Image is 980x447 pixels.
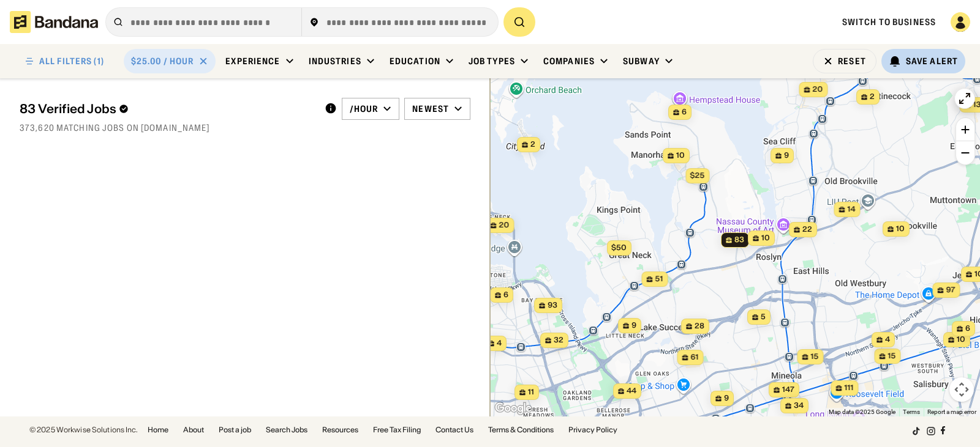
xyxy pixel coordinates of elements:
span: 10 [896,224,905,234]
span: 97 [946,285,956,295]
div: ALL FILTERS (1) [39,57,104,65]
span: 6 [682,107,687,117]
a: Free Tax Filing [373,426,421,434]
span: $25 [690,171,705,180]
div: Education [390,56,440,67]
span: 83 [734,235,744,245]
span: 2 [530,139,535,150]
span: 10 [761,233,770,243]
div: 83 Verified Jobs [20,102,315,116]
div: grid [20,141,470,416]
div: Industries [309,56,361,67]
div: Reset [838,57,866,65]
span: 61 [691,352,699,363]
span: 10 [957,334,965,345]
a: Open this area in Google Maps (opens a new window) [493,401,533,416]
a: Switch to Business [842,17,936,28]
a: Privacy Policy [568,426,617,434]
span: 44 [627,386,636,396]
span: 15 [888,351,896,361]
div: Save Alert [906,56,958,67]
div: Companies [543,56,595,67]
span: 34 [794,401,804,411]
span: 9 [631,320,636,331]
span: 9 [724,393,729,404]
span: 32 [554,335,563,345]
a: Post a job [219,426,251,434]
span: 4 [885,334,890,345]
span: 51 [655,274,663,284]
span: 111 [845,383,854,393]
a: Home [148,426,168,434]
a: Resources [322,426,358,434]
span: 9 [784,150,789,161]
span: 5 [761,312,766,322]
span: Map data ©2025 Google [829,408,895,415]
a: Report a map error [927,408,976,415]
span: $50 [611,243,627,252]
span: 147 [782,385,794,395]
span: 6 [965,323,970,334]
div: Newest [412,103,449,114]
img: Google [493,401,533,416]
div: /hour [350,103,379,114]
span: 22 [802,224,812,235]
span: 28 [695,321,704,331]
div: Subway [623,56,660,67]
span: 15 [811,352,819,362]
span: 20 [499,220,510,231]
span: 2 [870,92,875,102]
span: 20 [813,84,823,95]
a: About [183,426,204,434]
a: Contact Us [435,426,473,434]
div: $25.00 / hour [131,56,194,67]
span: 6 [503,290,508,300]
a: Terms & Conditions [488,426,554,434]
div: © 2025 Workwise Solutions Inc. [29,426,138,434]
span: 10 [676,150,685,161]
span: 4 [497,338,502,349]
div: 373,620 matching jobs on [DOMAIN_NAME] [20,122,470,133]
span: 11 [528,387,534,397]
div: Job Types [469,56,515,67]
span: 93 [548,300,557,311]
span: 14 [848,204,856,215]
img: Bandana logotype [10,11,98,33]
a: Search Jobs [266,426,307,434]
div: Experience [225,56,280,67]
a: Terms (opens in new tab) [903,408,920,415]
button: Map camera controls [949,377,974,402]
